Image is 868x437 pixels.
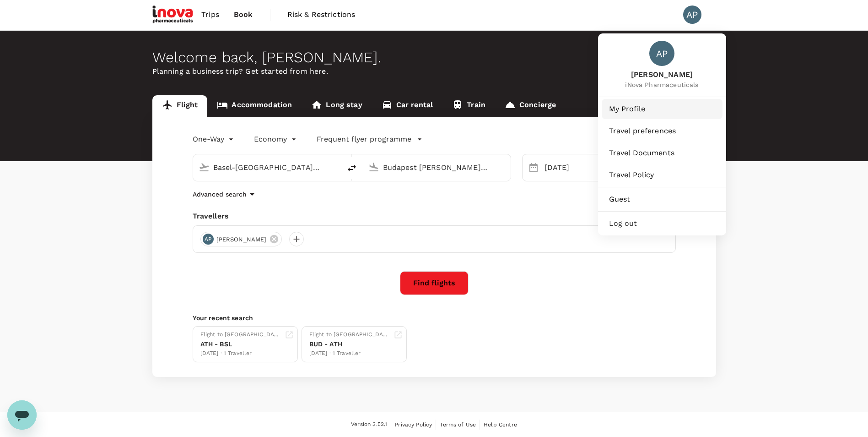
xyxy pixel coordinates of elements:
a: Travel Policy [602,165,722,185]
button: Find flights [400,271,469,295]
button: Open [504,166,506,168]
div: [DATE] [541,158,603,177]
p: Your recent search [193,313,676,322]
span: iNova Pharmaceuticals [625,80,698,89]
button: Frequent flyer programme [317,134,422,145]
p: Advanced search [193,190,247,199]
p: Frequent flyer programme [317,134,411,145]
a: Concierge [495,95,566,117]
span: Log out [609,218,715,229]
span: [PERSON_NAME] [625,70,698,80]
div: AP [649,41,674,66]
a: Flight [152,95,208,117]
a: Privacy Policy [395,420,432,430]
input: Depart from [213,160,322,175]
div: Log out [602,213,722,234]
div: [DATE] · 1 Traveller [309,349,390,358]
span: Risk & Restrictions [287,9,356,20]
span: My Profile [609,104,715,115]
a: Travel preferences [602,121,722,141]
div: ATH - BSL [200,339,281,349]
span: Travel Policy [609,169,715,180]
div: AP[PERSON_NAME] [200,232,282,246]
div: AP [203,234,214,245]
div: AP [683,5,701,24]
button: Advanced search [193,189,258,200]
a: Long stay [302,95,372,117]
div: Travellers [193,211,676,222]
iframe: Button to launch messaging window [7,400,37,430]
a: Accommodation [207,95,302,117]
span: Version 3.52.1 [351,420,387,429]
img: iNova Pharmaceuticals [152,5,194,25]
a: Travel Documents [602,143,722,163]
div: Flight to [GEOGRAPHIC_DATA] [309,330,390,339]
a: Terms of Use [440,420,476,430]
a: Guest [602,189,722,209]
span: Terms of Use [440,421,476,428]
span: Travel Documents [609,147,715,158]
span: [PERSON_NAME] [211,235,272,244]
span: Privacy Policy [395,421,432,428]
a: Car rental [372,95,443,117]
div: One-Way [193,132,236,147]
span: Help Centre [484,421,517,428]
p: Planning a business trip? Get started from here. [152,66,716,77]
span: Trips [201,9,219,20]
a: Train [442,95,495,117]
div: [DATE] · 1 Traveller [200,349,281,358]
div: Flight to [GEOGRAPHIC_DATA] [200,330,281,339]
button: delete [341,157,363,179]
span: Guest [609,194,715,205]
div: Welcome back , [PERSON_NAME] . [152,49,716,66]
input: Going to [383,160,491,175]
span: Book [234,9,253,20]
a: My Profile [602,99,722,119]
button: Open [334,166,336,168]
div: BUD - ATH [309,339,390,349]
div: Economy [254,132,298,147]
a: Help Centre [484,420,517,430]
span: Travel preferences [609,126,715,137]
